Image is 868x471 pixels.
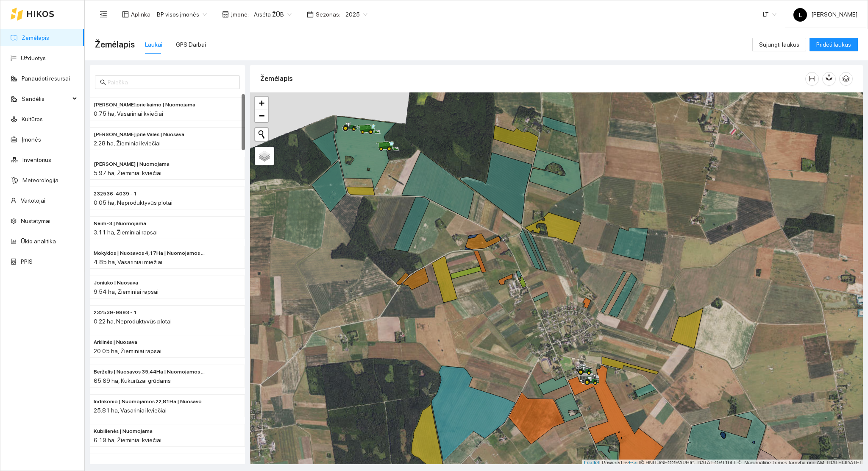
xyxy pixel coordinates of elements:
span: search [100,79,106,85]
button: column-width [805,72,819,86]
span: 25.81 ha, Vasariniai kviečiai [94,407,167,414]
span: Arsėta ŽŪB [254,8,292,21]
a: Meteorologija [22,177,58,184]
a: Zoom out [255,109,268,122]
span: Sandėlis [22,90,70,107]
span: Mokyklos | Nuosavos 4,17Ha | Nuomojamos 0,68Ha [94,249,207,257]
a: Sujungti laukus [752,41,806,48]
a: Nustatymai [21,217,50,224]
a: Įmonės [22,136,41,143]
span: BP visos įmonės [157,8,207,21]
a: Esri [629,460,638,466]
button: Sujungti laukus [752,38,806,51]
span: [PERSON_NAME] [793,11,857,18]
a: Panaudoti resursai [22,75,70,82]
span: Pridėti laukus [816,40,851,49]
span: Rolando prie kaimo | Nuomojama [94,101,195,109]
a: Vartotojai [21,197,45,204]
span: 2025 [345,8,367,21]
span: 0.75 ha, Vasariniai kviečiai [94,110,163,117]
a: Ūkio analitika [21,238,56,245]
span: 232536-4039 - 1 [94,190,137,198]
span: Sujungti laukus [759,40,799,49]
span: Arklinės | Nuosava [94,338,137,346]
span: calendar [307,11,314,18]
a: Leaflet [584,460,599,466]
span: 0.05 ha, Neproduktyvūs plotai [94,199,172,206]
span: 6.19 ha, Žieminiai kviečiai [94,437,161,443]
span: Įmonė : [231,10,249,19]
span: Neim-3 | Nuomojama [94,220,146,228]
span: Rolando prie Valės | Nuosava [94,131,184,139]
span: 9.54 ha, Žieminiai rapsai [94,288,159,295]
span: 65.69 ha, Kukurūzai grūdams [94,377,171,384]
span: Ginaičių Valiaus | Nuomojama [94,160,170,168]
span: 4.85 ha, Vasariniai miežiai [94,259,162,265]
a: PPIS [21,258,33,265]
span: 3.11 ha, Žieminiai rapsai [94,229,158,236]
span: 5.97 ha, Žieminiai kviečiai [94,170,161,176]
a: Pridėti laukus [810,41,858,48]
span: Kubilienės | Nuomojama [94,427,153,435]
div: Laukai [145,40,162,49]
input: Paieška [108,78,235,87]
button: menu-fold [95,6,112,23]
span: Aplinka : [131,10,152,19]
span: Berželis | Nuosavos 35,44Ha | Nuomojamos 30,25Ha [94,368,207,376]
span: + [259,98,264,108]
a: Zoom in [255,97,268,109]
span: menu-fold [100,11,107,18]
span: Joniuko | Nuosava [94,279,138,287]
span: | [639,460,640,466]
span: 232539-9893 - 1 [94,309,137,317]
button: Initiate a new search [255,128,268,141]
span: shop [222,11,229,18]
span: Sezonas : [316,10,340,19]
span: Indrikonio | Nuomojamos 22,81Ha | Nuosavos 3,00 Ha [94,398,207,406]
span: 2.28 ha, Žieminiai kviečiai [94,140,161,147]
div: Žemėlapis [260,67,805,91]
button: Pridėti laukus [810,38,858,51]
a: Kultūros [22,116,43,123]
a: Inventorius [22,156,51,163]
div: | Powered by © HNIT-[GEOGRAPHIC_DATA]; ORT10LT ©, Nacionalinė žemės tarnyba prie AM, [DATE]-[DATE] [582,460,863,467]
span: LT [763,8,776,21]
div: GPS Darbai [176,40,206,49]
span: layout [122,11,129,18]
span: − [259,110,264,121]
a: Layers [255,147,274,165]
a: Užduotys [21,55,46,61]
span: column-width [806,75,818,82]
span: Žemėlapis [95,38,135,51]
span: 0.22 ha, Neproduktyvūs plotai [94,318,172,325]
span: 20.05 ha, Žieminiai rapsai [94,348,161,354]
span: L [799,8,802,22]
a: Žemėlapis [22,34,49,41]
